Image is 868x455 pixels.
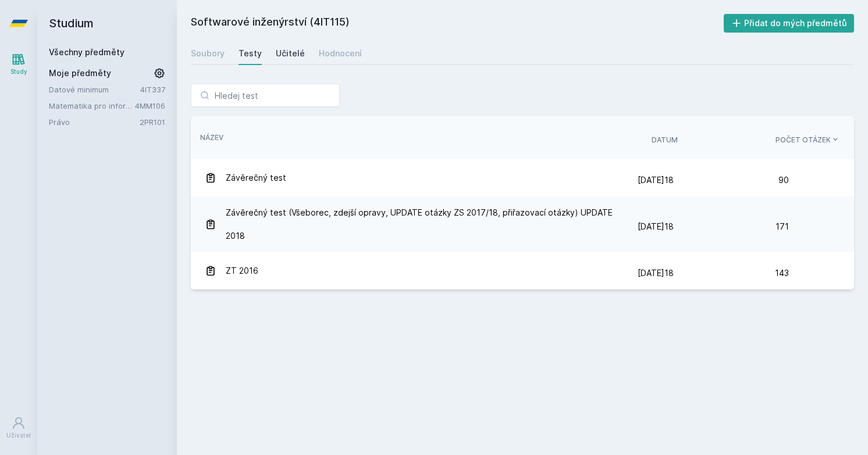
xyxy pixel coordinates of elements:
[140,117,165,127] a: 2PR101
[49,100,135,112] a: Matematika pro informatiky
[319,48,362,59] div: Hodnocení
[638,175,674,185] span: [DATE]18
[49,116,140,128] a: Právo
[2,410,35,446] a: Uživatel
[276,48,305,59] div: Učitelé
[191,252,854,289] a: ZT 2016 [DATE]18 143
[775,135,831,145] span: Počet otázek
[10,67,27,76] div: Study
[191,42,225,65] a: Soubory
[191,84,340,107] input: Hledej test
[49,47,124,57] a: Všechny předměty
[2,46,35,82] a: Study
[775,135,840,145] button: Počet otázek
[319,42,362,65] a: Hodnocení
[276,42,305,65] a: Učitelé
[140,85,165,94] a: 4IT337
[226,201,633,248] span: Závěrečný test (Všeborec, zdejší opravy, UPDATE otázky ZS 2017/18, přiřazovací otázky) UPDATE 2018
[226,259,258,282] span: ZT 2016
[638,268,674,278] span: [DATE]18
[724,14,855,33] button: Přidat do mých předmětů
[775,215,789,238] span: 171
[135,101,165,110] a: 4MM106
[200,132,223,143] button: Název
[49,84,140,95] a: Datové minimum
[778,169,789,192] span: 90
[652,135,678,145] button: Datum
[239,48,262,59] div: Testy
[191,196,854,252] a: Závěrečný test (Všeborec, zdejší opravy, UPDATE otázky ZS 2017/18, přiřazovací otázky) UPDATE 201...
[191,48,225,59] div: Soubory
[775,261,789,285] span: 143
[191,14,724,33] h2: Softwarové inženýrství (4IT115)
[239,42,262,65] a: Testy
[638,221,674,231] span: [DATE]18
[6,431,31,440] div: Uživatel
[226,166,286,189] span: Závěrečný test
[191,159,854,196] a: Závěrečný test [DATE]18 90
[49,67,111,79] span: Moje předměty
